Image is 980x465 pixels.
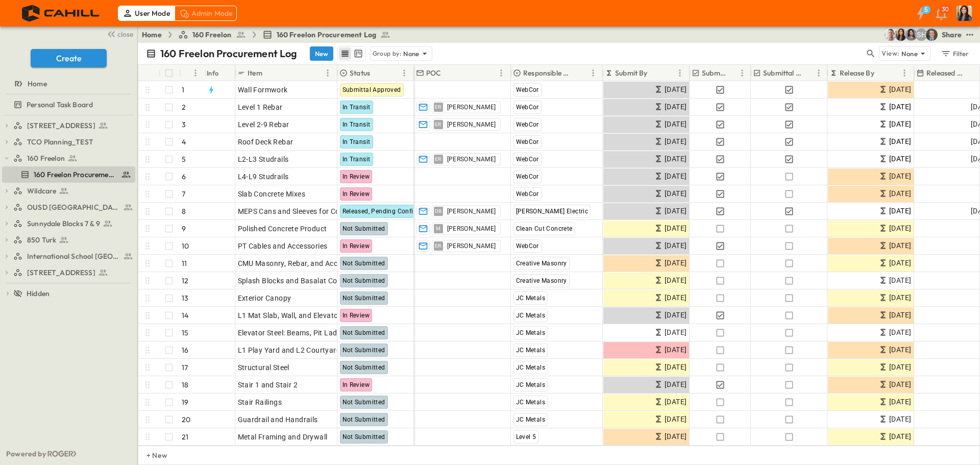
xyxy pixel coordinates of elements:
[342,86,401,93] span: Submittal Approved
[238,276,358,286] span: Splash Blocks and Basalat Columns
[674,67,686,79] button: Menu
[238,258,365,268] span: CMU Masonry, Rebar, and Accessories
[27,120,95,131] span: [STREET_ADDRESS]
[182,189,185,199] p: 7
[516,399,546,406] span: JC Metals
[957,6,972,21] img: Profile Picture
[2,96,135,113] div: Personal Task Boardtest
[342,277,385,284] span: Not Submitted
[342,260,385,267] span: Not Submitted
[342,208,422,215] span: Released, Pending Confirm
[881,48,899,59] p: View:
[523,68,574,78] p: Responsible Contractor
[182,224,186,234] p: 9
[182,380,188,390] p: 18
[495,67,507,79] button: Menu
[27,251,120,261] span: International School San Francisco
[182,154,186,164] p: 5
[516,225,573,232] span: Clean Cut Concrete
[889,240,911,252] span: [DATE]
[27,186,56,196] span: Wildcare
[342,121,371,128] span: In Transit
[435,211,442,211] span: DB
[889,396,911,408] span: [DATE]
[942,5,949,13] p: 30
[516,208,589,215] span: [PERSON_NAME] Electric
[182,85,184,95] p: 1
[940,48,969,59] div: Filter
[889,170,911,182] span: [DATE]
[915,29,927,41] div: Steven Habon (shabon@guzmangc.com)
[925,29,938,41] img: Jared Salin (jsalin@cahill-sf.com)
[665,309,687,321] span: [DATE]
[2,166,135,183] div: 160 Freelon Procurement Logtest
[238,293,291,303] span: Exterior Canopy
[889,153,911,165] span: [DATE]
[889,257,911,269] span: [DATE]
[238,206,423,216] span: MEPS Cans and Sleeves for Concrete Slab Penetrations
[13,118,133,133] a: [STREET_ADDRESS]
[889,361,911,373] span: [DATE]
[403,48,420,59] p: None
[937,46,972,61] button: Filter
[27,202,120,212] span: OUSD [GEOGRAPHIC_DATA]
[889,118,911,130] span: [DATE]
[2,264,135,281] div: [STREET_ADDRESS]test
[889,309,911,321] span: [DATE]
[665,431,687,443] span: [DATE]
[813,67,825,79] button: Menu
[2,134,135,150] div: TCO Planning_TESTtest
[13,265,133,280] a: [STREET_ADDRESS]
[516,86,539,93] span: WebCor
[27,100,93,110] span: Personal Task Board
[889,101,911,113] span: [DATE]
[650,67,661,79] button: Sort
[447,103,496,111] span: [PERSON_NAME]
[665,396,687,408] span: [DATE]
[182,258,187,268] p: 11
[889,136,911,148] span: [DATE]
[322,67,334,79] button: Menu
[28,79,47,89] span: Home
[665,379,687,390] span: [DATE]
[142,30,162,40] a: Home
[447,120,496,129] span: [PERSON_NAME]
[901,48,918,59] p: None
[34,169,117,180] span: 160 Freelon Procurement Log
[889,379,911,390] span: [DATE]
[728,67,739,79] button: Sort
[238,432,328,442] span: Metal Framing and Drywall
[337,46,366,61] div: table view
[342,347,385,354] span: Not Submitted
[444,67,455,79] button: Sort
[889,327,911,338] span: [DATE]
[889,205,911,217] span: [DATE]
[2,215,135,232] div: Sunnydale Blocks 7 & 9test
[2,183,135,199] div: Wildcaretest
[31,49,107,67] button: Create
[27,267,95,278] span: [STREET_ADDRESS]
[238,85,288,95] span: Wall Formwork
[182,102,186,112] p: 2
[665,153,687,165] span: [DATE]
[898,67,911,79] button: Menu
[889,275,911,286] span: [DATE]
[342,104,371,111] span: In Transit
[665,344,687,356] span: [DATE]
[969,67,980,79] button: Sort
[516,242,539,250] span: WebCor
[264,67,276,79] button: Sort
[665,240,687,252] span: [DATE]
[189,67,202,79] button: Menu
[103,27,135,41] button: close
[763,68,802,78] p: Submittal Approved?
[665,84,687,95] span: [DATE]
[342,364,385,371] span: Not Submitted
[182,137,186,147] p: 4
[238,241,328,251] span: PT Cables and Accessories
[142,30,397,40] nav: breadcrumbs
[516,433,536,440] span: Level 5
[435,107,442,107] span: ER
